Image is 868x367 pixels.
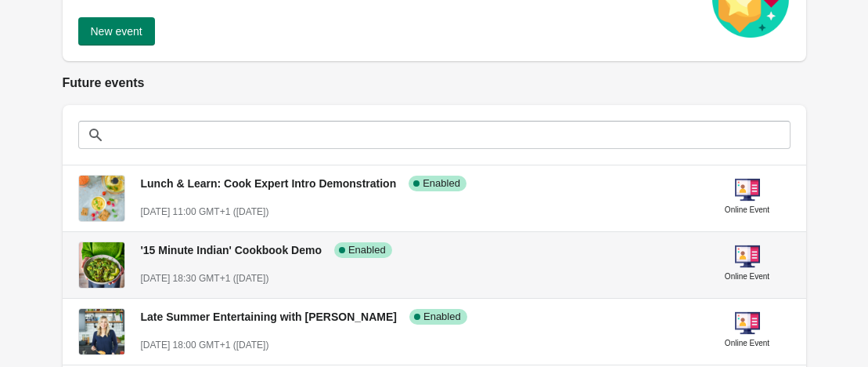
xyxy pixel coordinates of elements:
[725,269,769,285] div: Online Event
[141,244,322,256] span: '15 Minute Indian' Cookbook Demo
[423,311,461,323] span: Enabled
[141,340,269,351] span: [DATE] 18:00 GMT+1 ([DATE])
[141,311,397,323] span: Late Summer Entertaining with [PERSON_NAME]
[141,206,269,217] span: [DATE] 11:00 GMT+1 ([DATE])
[735,244,760,269] img: online-event-5d64391802a09ceff1f8b055f10f5880.png
[91,25,142,38] span: New event
[63,74,806,93] h2: Future events
[725,202,769,218] div: Online Event
[141,177,397,190] span: Lunch & Learn: Cook Expert Intro Demonstration
[141,273,269,284] span: [DATE] 18:30 GMT+1 ([DATE])
[423,177,460,190] span: Enabled
[79,309,124,354] img: Late Summer Entertaining with Jo Pratt
[79,242,124,288] img: '15 Minute Indian' Cookbook Demo
[348,244,386,256] span: Enabled
[735,311,760,336] img: online-event-5d64391802a09ceff1f8b055f10f5880.png
[78,17,155,45] button: New event
[735,177,760,202] img: online-event-5d64391802a09ceff1f8b055f10f5880.png
[79,176,124,221] img: Lunch & Learn: Cook Expert Intro Demonstration
[725,336,769,351] div: Online Event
